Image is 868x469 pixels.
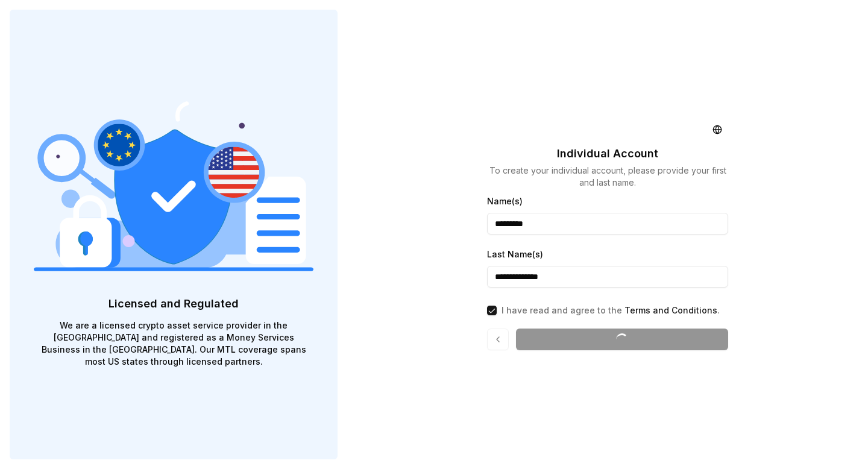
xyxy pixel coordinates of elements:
[34,295,313,312] p: Licensed and Regulated
[557,145,658,162] p: Individual Account
[624,305,717,315] a: Terms and Conditions
[487,196,523,206] label: Name(s)
[487,249,543,259] label: Last Name(s)
[502,304,720,316] p: I have read and agree to the .
[487,165,728,189] p: To create your individual account, please provide your first and last name.
[34,319,313,368] p: We are a licensed crypto asset service provider in the [GEOGRAPHIC_DATA] and registered as a Mone...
